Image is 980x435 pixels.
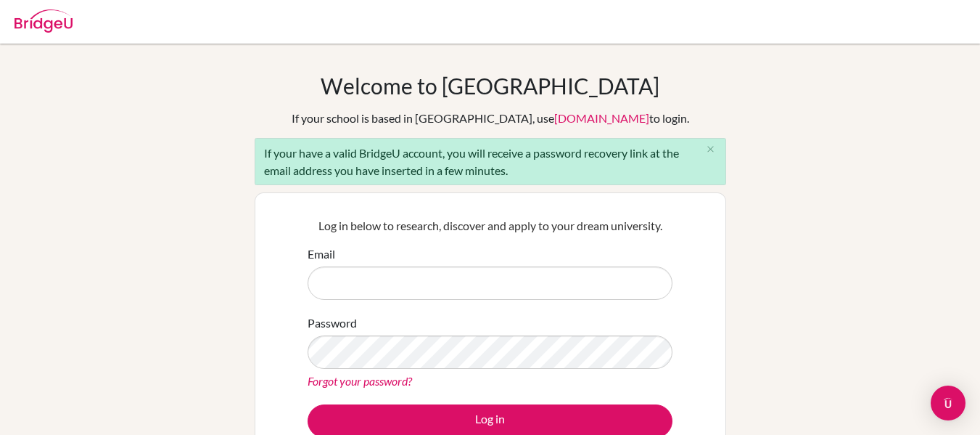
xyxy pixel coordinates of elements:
[15,9,73,33] img: Bridge-U
[931,386,965,420] div: Open Intercom Messenger
[308,217,672,235] p: Log in below to research, discover and apply to your dream university.
[696,139,725,160] button: Close
[554,111,649,125] a: [DOMAIN_NAME]
[308,374,412,388] a: Forgot your password?
[705,144,716,155] i: close
[321,73,659,99] h1: Welcome to [GEOGRAPHIC_DATA]
[308,245,335,263] label: Email
[292,110,689,127] div: If your school is based in [GEOGRAPHIC_DATA], use to login.
[308,314,357,332] label: Password
[255,138,726,185] div: If your have a valid BridgeU account, you will receive a password recovery link at the email addr...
